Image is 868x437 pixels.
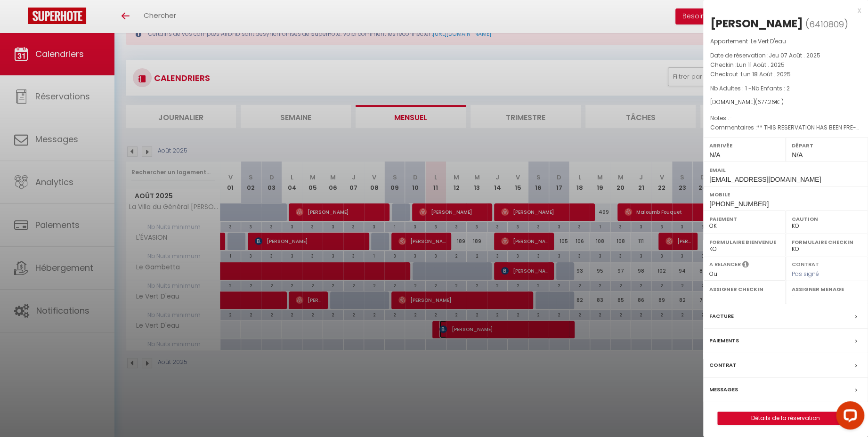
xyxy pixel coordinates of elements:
span: Lun 18 Août . 2025 [741,70,791,78]
label: Paiements [709,336,739,346]
span: ( ) [805,17,848,31]
p: Checkout : [710,70,861,79]
label: Contrat [792,260,819,267]
label: Facture [709,311,734,321]
span: N/A [709,151,720,159]
span: ( € ) [755,98,784,106]
span: Nb Adultes : 1 - [710,84,790,92]
p: Checkin : [710,60,861,70]
span: - [729,114,732,122]
label: Arrivée [709,141,779,150]
label: Contrat [709,360,737,370]
label: Mobile [709,190,862,199]
span: Nb Enfants : 2 [752,84,790,92]
p: Date de réservation : [710,51,861,60]
span: Le Vert D'eau [751,37,786,45]
span: Jeu 07 Août . 2025 [769,51,820,59]
button: Détails de la réservation [717,412,854,425]
p: Commentaires : [710,123,861,132]
span: [PHONE_NUMBER] [709,200,769,208]
div: x [703,5,861,16]
span: 677.26 [757,98,775,106]
p: Appartement : [710,37,861,46]
label: Paiement [709,214,779,224]
a: Détails de la réservation [718,412,853,424]
span: Lun 11 Août . 2025 [737,61,785,69]
span: N/A [792,151,803,159]
span: Pas signé [792,270,819,278]
label: Assigner Checkin [709,284,779,294]
label: Formulaire Checkin [792,237,862,247]
i: Sélectionner OUI si vous souhaiter envoyer les séquences de messages post-checkout [742,260,749,271]
label: Formulaire Bienvenue [709,237,779,247]
span: 6410809 [809,18,844,30]
iframe: LiveChat chat widget [828,397,868,437]
label: Messages [709,385,738,395]
label: Email [709,165,862,175]
label: Assigner Menage [792,284,862,294]
span: [EMAIL_ADDRESS][DOMAIN_NAME] [709,176,821,183]
label: A relancer [709,260,741,268]
div: [PERSON_NAME] [710,16,803,31]
p: Notes : [710,113,861,123]
label: Caution [792,214,862,224]
div: [DOMAIN_NAME] [710,98,861,107]
label: Départ [792,141,862,150]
